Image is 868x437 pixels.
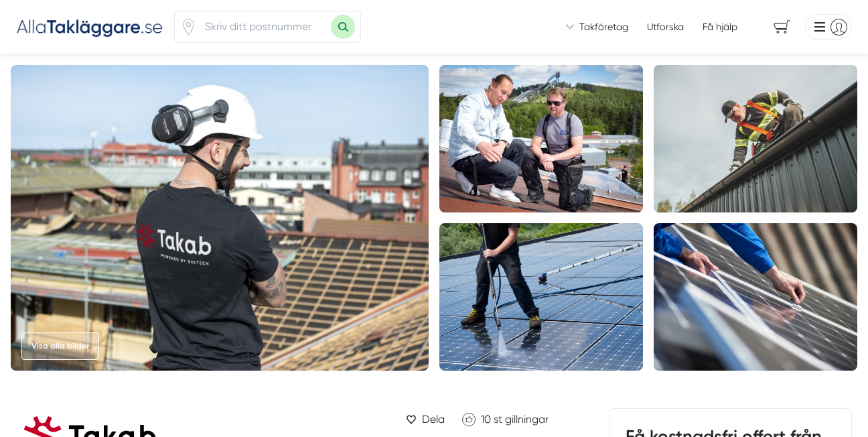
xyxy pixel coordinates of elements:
[494,413,549,426] span: st gillningar
[654,65,857,212] img: Företagsbild på Takab – En solcellsföretag i Dalarnas län
[180,19,197,36] span: Klicka för att använda din position.
[180,19,197,36] svg: Pin / Karta
[197,11,331,42] input: Skriv ditt postnummer
[422,411,445,428] span: Dela
[481,413,491,426] span: 10
[455,408,555,430] a: Klicka för att gilla Takab
[439,223,643,371] img: Bild på Takab – solcellsföretag i Falun
[331,15,355,39] button: Sök med postnummer
[439,65,643,212] img: Företagsbild på Takab – Ett solcellsenergi företag i Dalarnas län 2023
[21,332,99,360] a: Visa alla bilder
[703,20,737,34] span: Få hjälp
[647,20,684,34] a: Utforska
[764,15,800,39] span: navigation-cart
[401,408,450,430] a: Dela
[16,15,163,38] img: Alla Takläggare
[11,65,429,371] img: takab-solceller
[579,20,628,34] span: Takföretag
[654,223,857,371] img: Bild på Takab – solcellsenergi företag & solcellsföretag i Falun (Dalarnas län)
